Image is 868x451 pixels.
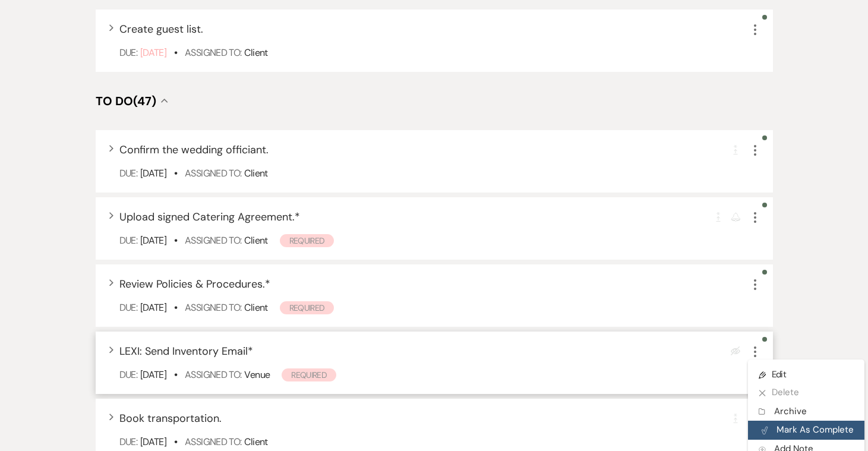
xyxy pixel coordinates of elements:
span: Confirm the wedding officiant. [119,143,269,157]
button: Delete [748,383,864,402]
span: [DATE] [140,234,166,247]
span: Assigned To: [185,234,241,247]
span: Create guest list. [119,22,203,36]
a: Edit [748,365,864,383]
button: Mark As Complete [748,421,864,440]
b: • [174,368,177,381]
span: Required [280,234,334,247]
span: [DATE] [140,46,166,59]
span: Assigned To: [185,167,241,179]
b: • [174,301,177,314]
span: Due: [119,167,137,179]
span: Due: [119,368,137,381]
button: LEXI: Send Inventory Email* [119,346,253,357]
span: Due: [119,436,137,448]
span: [DATE] [140,167,166,179]
span: Due: [119,301,137,314]
button: Upload signed Catering Agreement.* [119,212,300,222]
span: Client [244,46,267,59]
span: [DATE] [140,368,166,381]
b: • [174,167,177,179]
span: Client [244,436,267,448]
b: • [174,46,177,59]
span: To Do (47) [96,93,156,109]
span: Due: [119,234,137,247]
span: [DATE] [140,301,166,314]
span: Required [282,368,336,381]
span: Assigned To: [185,436,241,448]
b: • [174,436,177,448]
span: Assigned To: [185,368,241,381]
span: LEXI: Send Inventory Email * [119,344,253,358]
span: Client [244,301,267,314]
span: Upload signed Catering Agreement. * [119,210,300,224]
span: Client [244,167,267,179]
span: Review Policies & Procedures. * [119,277,270,291]
button: Book transportation. [119,413,222,424]
span: Assigned To: [185,46,241,59]
b: • [174,234,177,247]
span: Venue [244,368,270,381]
span: Required [280,301,334,314]
span: Book transportation. [119,411,222,425]
button: Archive [748,402,864,421]
button: Confirm the wedding officiant. [119,144,269,155]
span: Due: [119,46,137,59]
button: Create guest list. [119,24,203,34]
button: Review Policies & Procedures.* [119,279,270,289]
span: Assigned To: [185,301,241,314]
span: Client [244,234,267,247]
button: To Do(47) [96,95,168,107]
span: [DATE] [140,436,166,448]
